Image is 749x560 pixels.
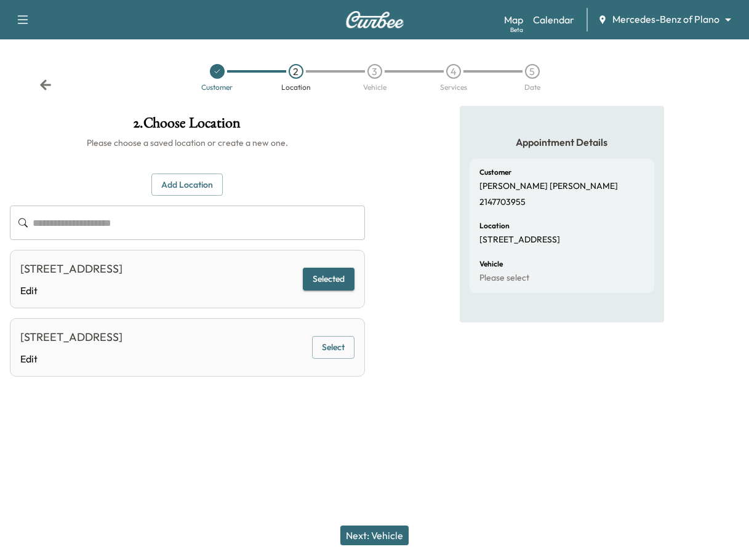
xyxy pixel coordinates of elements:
h6: Customer [479,169,511,176]
h5: Appointment Details [470,135,654,149]
a: Edit [20,351,122,366]
div: 3 [367,64,382,79]
div: Services [440,84,467,91]
span: Mercedes-Benz of Plano [612,12,719,26]
button: Select [312,336,354,359]
div: [STREET_ADDRESS] [20,329,122,346]
p: 2147703955 [479,197,526,208]
button: Next: Vehicle [340,526,409,545]
div: Back [39,79,52,91]
p: Please select [479,273,529,284]
div: 2 [289,64,303,79]
p: [PERSON_NAME] [PERSON_NAME] [479,181,618,192]
div: [STREET_ADDRESS] [20,260,122,278]
h1: 2 . Choose Location [10,116,365,137]
img: Curbee Logo [345,11,404,28]
div: Location [281,84,311,91]
div: Beta [510,25,523,34]
a: Edit [20,283,122,298]
h6: Vehicle [479,260,503,268]
a: MapBeta [504,12,523,27]
h6: Please choose a saved location or create a new one. [10,137,365,149]
div: 5 [525,64,540,79]
button: Add Location [151,174,223,196]
h6: Location [479,222,510,230]
div: Date [524,84,540,91]
a: Calendar [533,12,574,27]
p: [STREET_ADDRESS] [479,234,560,246]
button: Selected [303,268,354,290]
div: Customer [201,84,233,91]
div: Vehicle [363,84,387,91]
div: 4 [446,64,461,79]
